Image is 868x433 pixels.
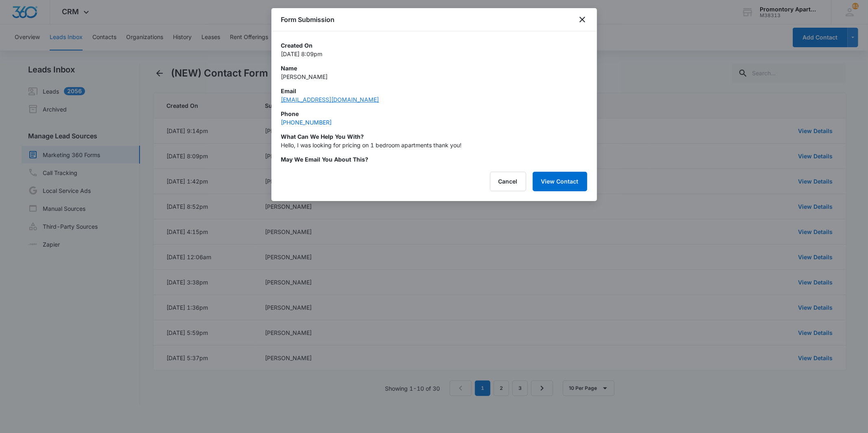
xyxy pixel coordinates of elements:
[281,50,587,58] p: [DATE] 8:09pm
[281,141,587,149] p: Hello, I was looking for pricing on 1 bedroom apartments thank you!
[281,96,379,103] a: [EMAIL_ADDRESS][DOMAIN_NAME]
[281,119,332,126] a: [PHONE_NUMBER]
[533,172,587,191] button: View Contact
[281,72,587,81] p: [PERSON_NAME]
[281,132,587,141] p: What can we help you with?
[490,172,526,191] button: Cancel
[281,155,587,164] p: May we email you about this?
[281,41,587,50] p: Created On
[281,87,587,95] p: Email
[577,15,587,24] button: close
[281,15,335,24] h1: Form Submission
[281,64,587,72] p: Name
[281,109,587,118] p: Phone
